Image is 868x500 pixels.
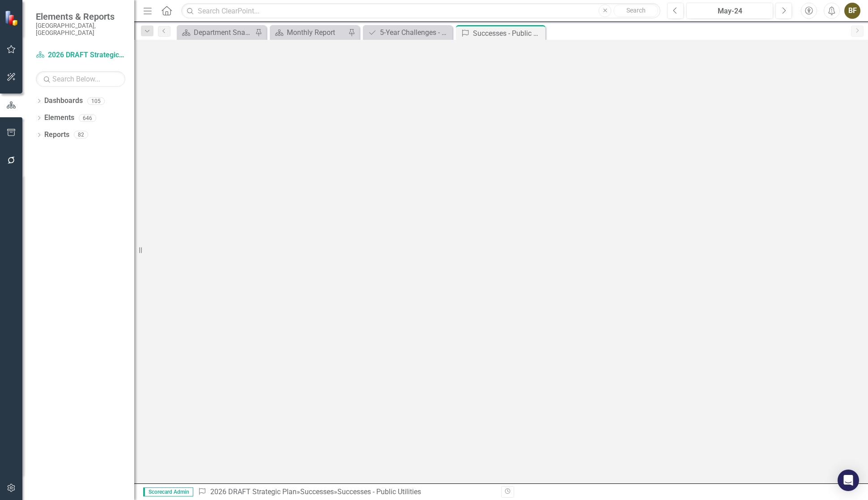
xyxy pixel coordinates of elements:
[287,27,346,38] div: Monthly Report
[179,27,253,38] a: Department Snapshot
[337,487,421,496] div: Successes - Public Utilities
[4,10,20,26] img: ClearPoint Strategy
[87,97,105,105] div: 105
[300,487,334,496] a: Successes
[689,6,770,17] div: May-24
[36,50,125,60] a: 2026 DRAFT Strategic Plan
[44,130,69,140] a: Reports
[74,131,88,139] div: 82
[44,113,74,123] a: Elements
[473,28,543,39] div: Successes - Public Utilities
[210,487,297,496] a: 2026 DRAFT Strategic Plan
[626,7,646,14] span: Search
[36,22,125,37] small: [GEOGRAPHIC_DATA], [GEOGRAPHIC_DATA]
[272,27,346,38] a: Monthly Report
[686,3,773,19] button: May-24
[844,3,860,19] button: BF
[36,71,125,87] input: Search Below...
[380,27,450,38] div: 5-Year Challenges - Public Utilities
[194,27,253,38] div: Department Snapshot
[143,487,193,496] span: Scorecard Admin
[838,470,859,491] div: Open Intercom Messenger
[181,3,660,19] input: Search ClearPoint...
[198,487,494,497] div: » »
[365,27,450,38] a: 5-Year Challenges - Public Utilities
[44,96,83,106] a: Dashboards
[613,4,658,17] button: Search
[36,11,125,22] span: Elements & Reports
[79,114,96,122] div: 646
